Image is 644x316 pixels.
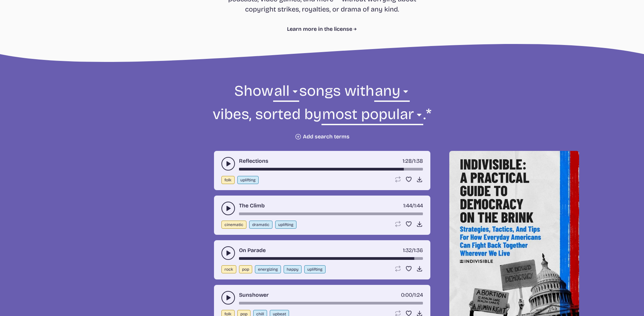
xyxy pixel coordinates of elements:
[401,291,423,299] div: /
[239,291,269,299] a: Sunshower
[239,212,423,215] div: song-time-bar
[275,221,296,229] button: uplifting
[237,176,259,184] button: uplifting
[221,176,235,184] button: folk
[221,221,246,229] button: cinematic
[239,202,265,210] a: The Climb
[401,292,412,298] span: timer
[414,158,423,164] span: 1:38
[405,265,412,272] button: Favorite
[221,246,235,260] button: play-pause toggle
[374,81,410,105] select: vibe
[287,25,357,33] a: Learn more in the license
[239,246,266,254] a: On Parade
[403,246,423,254] div: /
[255,265,281,273] button: energizing
[403,202,412,209] span: timer
[414,292,423,298] span: 1:24
[403,157,423,165] div: /
[395,176,401,183] button: Loop
[405,221,412,227] button: Favorite
[239,265,252,273] button: pop
[405,176,412,183] button: Favorite
[239,168,423,171] div: song-time-bar
[395,221,401,227] button: Loop
[395,265,401,272] button: Loop
[304,265,326,273] button: uplifting
[403,247,412,253] span: timer
[221,157,235,171] button: play-pause toggle
[414,202,423,209] span: 1:44
[138,81,506,140] form: Show songs with vibes, sorted by .
[221,265,236,273] button: rock
[295,133,350,140] button: Add search terms
[414,247,423,253] span: 1:36
[403,158,412,164] span: timer
[273,81,299,105] select: genre
[221,291,235,304] button: play-pause toggle
[284,265,302,273] button: happy
[403,202,423,210] div: /
[239,157,268,165] a: Reflections
[239,302,423,304] div: song-time-bar
[239,257,423,260] div: song-time-bar
[221,202,235,215] button: play-pause toggle
[249,221,272,229] button: dramatic
[321,105,423,128] select: sorting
